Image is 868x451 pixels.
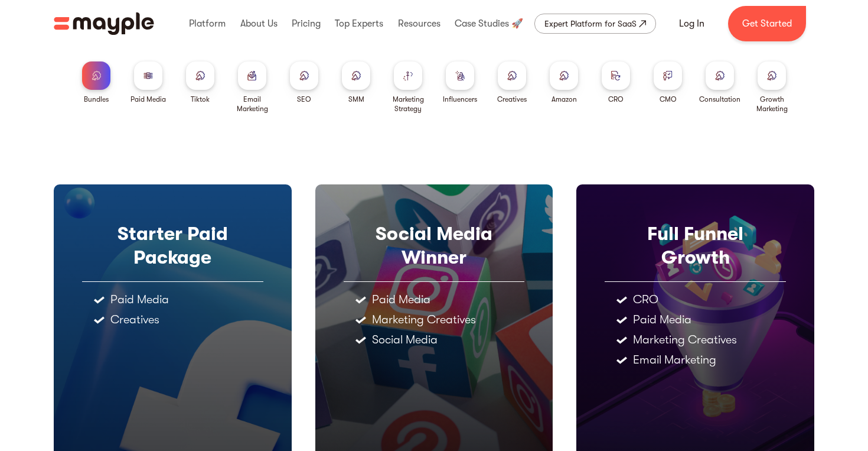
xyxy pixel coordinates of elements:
[443,95,477,104] div: Influencers
[660,95,677,104] div: CMO
[344,222,525,270] div: Social Media Winner
[372,334,438,346] div: Social Media
[130,95,166,104] div: Paid Media
[186,5,229,43] div: Platform
[342,61,370,104] a: SMM
[605,222,786,270] div: Full Funnel Growth
[443,61,477,104] a: Influencers
[297,95,311,104] div: SEO
[665,9,719,38] a: Log In
[387,61,429,113] a: Marketing Strategy
[82,61,110,104] a: Bundles
[544,17,637,31] div: Expert Platform for SaaS
[191,95,210,104] div: Tiktok
[54,12,154,35] img: Mayple logo
[289,5,324,43] div: Pricing
[231,95,273,113] div: Email Marketing
[552,95,577,104] div: Amazon
[387,95,429,113] div: Marketing Strategy
[237,5,280,43] div: About Us
[550,61,578,104] a: Amazon
[750,61,793,113] a: Growth Marketing
[602,61,630,104] a: CRO
[372,314,476,326] div: Marketing Creatives
[728,6,806,41] a: Get Started
[534,14,656,34] a: Expert Platform for SaaS
[82,222,263,270] div: Starter Paid Package
[110,314,159,326] div: Creatives
[332,5,386,43] div: Top Experts
[84,95,109,104] div: Bundles
[497,61,527,104] a: Creatives
[699,61,740,104] a: Consultation
[750,95,793,113] div: Growth Marketing
[608,95,624,104] div: CRO
[110,294,169,306] div: Paid Media
[290,61,318,104] a: SEO
[633,354,716,366] div: Email Marketing
[699,95,740,104] div: Consultation
[633,294,658,306] div: CRO
[186,61,214,104] a: Tiktok
[633,334,737,346] div: Marketing Creatives
[130,61,166,104] a: Paid Media
[633,314,691,326] div: Paid Media
[54,12,154,35] a: home
[497,95,527,104] div: Creatives
[372,294,430,306] div: Paid Media
[395,5,443,43] div: Resources
[231,61,273,113] a: Email Marketing
[654,61,682,104] a: CMO
[348,95,364,104] div: SMM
